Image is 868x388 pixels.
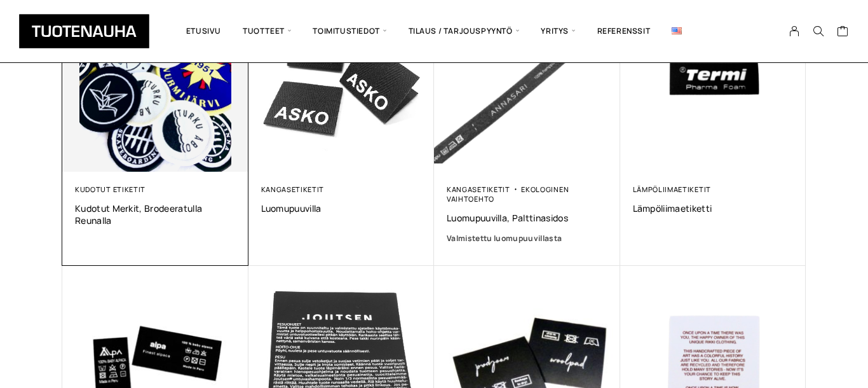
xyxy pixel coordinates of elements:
img: English [672,27,682,34]
a: Cart [837,25,849,40]
a: Luomupuuvilla, palttinasidos [447,212,607,224]
img: Tuotenauha Oy [19,14,149,48]
span: Tilaus / Tarjouspyyntö [398,10,531,53]
a: Lämpöliimaetiketti [633,202,794,214]
button: Search [806,25,831,37]
a: Kangasetiketit [261,184,325,194]
a: Referenssit [587,10,661,53]
a: Lämpöliimaetiketit [633,184,711,194]
a: Ekologinen vaihtoehto [447,184,569,204]
a: My Account [782,25,807,37]
span: Valmistettu luomupuuvillasta [447,233,562,244]
a: Kudotut merkit, brodeeratulla reunalla [75,202,236,226]
span: Tuotteet [232,10,302,53]
a: Kudotut etiketit [75,184,146,194]
span: Yritys [530,10,586,53]
a: Kangasetiketit [447,184,510,194]
span: Toimitustiedot [302,10,397,53]
a: Etusivu [175,10,232,53]
a: Luomupuuvilla [261,202,422,214]
a: Valmistettu luomupuuvillasta [447,232,607,245]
